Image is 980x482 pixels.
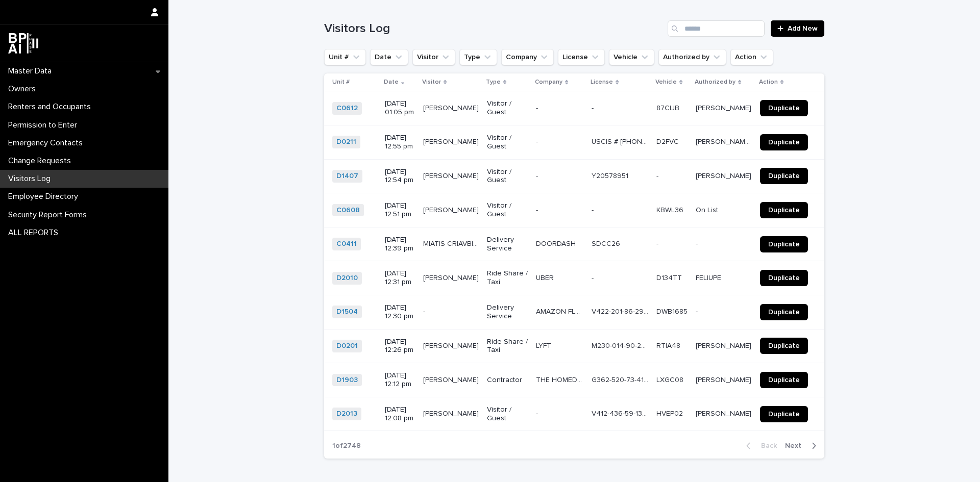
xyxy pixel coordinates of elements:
[536,374,585,385] p: THE HOMEDEPOT
[760,236,808,252] a: Duplicate
[696,136,754,146] p: Denis Piedad Cerquera
[324,261,824,295] tr: D2010 [DATE] 12:31 pm[PERSON_NAME][PERSON_NAME] Ride Share / TaxiUBERUBER -- D134TTD134TT FELIUPE...
[592,306,650,316] p: V422-201-86-293-0
[768,172,800,180] span: Duplicate
[487,134,528,151] p: Visitor / Guest
[536,102,540,113] p: -
[385,338,415,355] p: [DATE] 12:26 pm
[760,134,808,150] a: Duplicate
[412,49,455,65] button: Visitor
[768,139,800,146] span: Duplicate
[536,136,540,146] p: -
[4,228,66,238] p: ALL REPORTS
[487,303,528,321] p: Delivery Service
[324,193,824,227] tr: C0608 [DATE] 12:51 pm[PERSON_NAME][PERSON_NAME] Visitor / Guest-- -- KBWL36KBWL36 On ListOn List ...
[385,303,415,321] p: [DATE] 12:30 pm
[768,274,800,282] span: Duplicate
[592,238,622,248] p: SDCC26
[592,170,630,181] p: Y20578951
[658,49,726,65] button: Authorized by
[4,156,79,166] p: Change Requests
[385,371,415,389] p: [DATE] 12:12 pm
[336,172,358,181] a: D1407
[4,138,91,148] p: Emergency Contacts
[591,77,613,88] p: License
[486,77,501,88] p: Type
[423,238,481,248] p: MIATIS CRIAVBIARI
[423,170,481,181] p: [PERSON_NAME]
[668,20,765,37] input: Search
[487,201,528,219] p: Visitor / Guest
[696,306,700,316] p: -
[324,91,824,125] tr: C0612 [DATE] 01:05 pm[PERSON_NAME][PERSON_NAME] Visitor / Guest-- -- 87CIJB87CIJB [PERSON_NAME][P...
[324,21,664,36] h1: Visitors Log
[656,238,660,248] p: -
[738,441,781,450] button: Back
[656,306,690,316] p: DWB1685
[760,100,808,116] a: Duplicate
[696,170,753,181] p: [PERSON_NAME]
[781,441,824,450] button: Next
[4,192,86,201] p: Employee Directory
[760,372,808,388] a: Duplicate
[536,170,540,181] p: -
[324,227,824,261] tr: C0411 [DATE] 12:39 pmMIATIS CRIAVBIARIMIATIS CRIAVBIARI Delivery ServiceDOORDASHDOORDASH SDCC26SD...
[385,269,415,287] p: [DATE] 12:31 pm
[423,136,481,146] p: HERNAN BOBADILLA
[768,309,800,316] span: Duplicate
[656,136,681,146] p: D2FVC
[536,340,553,350] p: LYFT
[656,170,660,181] p: -
[487,405,528,423] p: Visitor / Guest
[487,269,528,287] p: Ride Share / Taxi
[609,49,654,65] button: Vehicle
[760,202,808,218] a: Duplicate
[696,204,720,215] p: On List
[696,238,700,248] p: -
[760,338,808,354] a: Duplicate
[501,49,554,65] button: Company
[336,376,358,385] a: D1903
[423,374,481,385] p: LENAR GUTIERREZ
[695,77,736,88] p: Authorized by
[336,138,356,146] a: D0211
[768,342,800,349] span: Duplicate
[592,272,596,283] p: -
[592,136,650,146] p: USCIS # 079-190-189 C18
[459,49,497,65] button: Type
[422,77,441,88] p: Visitor
[592,374,650,385] p: G362-520-73-419-0
[696,374,753,385] p: VIVIAN SOTOLONGO
[385,168,415,185] p: [DATE] 12:54 pm
[656,374,685,385] p: LXGC08
[592,340,650,350] p: M230-014-90-200-0
[730,49,773,65] button: Action
[4,174,59,184] p: Visitors Log
[656,408,685,418] p: HVEP02
[656,204,685,215] p: KBWL36
[696,272,723,283] p: FELIUPE
[384,77,399,88] p: Date
[760,168,808,184] a: Duplicate
[655,77,677,88] p: Vehicle
[423,272,481,283] p: FRANSISCO VEGA
[536,272,556,283] p: UBER
[768,105,800,112] span: Duplicate
[336,410,357,418] a: D2013
[768,376,800,384] span: Duplicate
[592,204,596,215] p: -
[336,274,358,283] a: D2010
[536,408,540,418] p: -
[336,206,360,215] a: C0608
[423,340,481,350] p: [PERSON_NAME]
[656,340,682,350] p: RTIA48
[324,434,369,459] p: 1 of 2748
[760,270,808,286] a: Duplicate
[4,120,85,130] p: Permission to Enter
[385,134,415,151] p: [DATE] 12:55 pm
[4,66,60,76] p: Master Data
[696,340,753,350] p: [PERSON_NAME]
[324,125,824,159] tr: D0211 [DATE] 12:55 pm[PERSON_NAME][PERSON_NAME] Visitor / Guest-- USCIS # [PHONE_NUMBER] C18USCIS...
[558,49,605,65] button: License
